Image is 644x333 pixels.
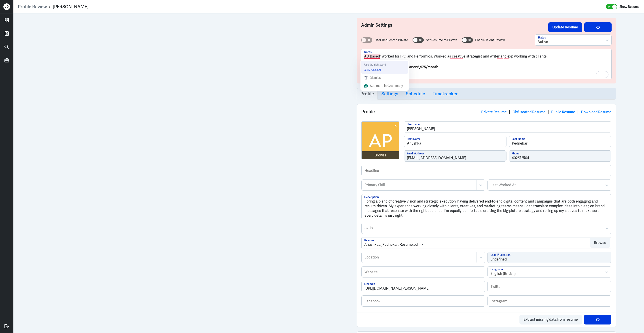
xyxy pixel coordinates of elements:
[551,110,575,114] a: Public Resume
[488,296,611,306] input: Instagram
[548,22,582,32] button: Update Resume
[404,151,506,161] input: Email Address
[584,315,611,324] button: Save Profile
[488,281,611,292] input: Twitter
[488,252,611,263] input: Last IP Location
[18,4,47,10] a: Profile Review
[406,91,425,96] h3: Schedule
[362,194,611,219] textarea: I bring a blend of creative vision and strategic execution, having delivered end-to-end digital c...
[581,110,611,114] a: Download Resume
[619,4,640,10] label: Show Resume
[362,165,611,176] input: Headline
[404,136,506,147] input: First Name
[364,64,609,70] p: ES:
[360,91,374,96] h3: Profile
[513,110,545,114] a: Obfuscated Resume
[481,110,507,114] a: Private Resume
[364,70,609,75] p: NP:
[404,122,611,132] input: Username
[433,91,458,96] h3: Timetracker
[362,122,399,159] img: avatar.jpg
[375,38,408,43] label: User Requested Private
[381,91,398,96] h3: Settings
[519,315,582,324] button: Extract missing data from resume
[584,22,612,32] button: Save Profile
[364,242,419,247] div: Anushkaa_Pednekar..Resume.pdf
[41,18,301,329] iframe: To enrich screen reader interactions, please activate Accessibility in Grammarly extension settings
[362,281,485,292] input: Linkedin
[362,296,485,306] input: Facebook
[364,54,609,78] div: To enrich screen reader interactions, please activate Accessibility in Grammarly extension settings
[509,151,611,161] input: Phone
[357,104,616,119] div: Profile
[475,38,505,43] label: Enable Talent Review
[53,4,89,10] div: [PERSON_NAME]
[590,238,610,248] button: Browse
[364,54,609,59] p: AU Based; Worked for IPG and Performics. Worked as creative strategist and writer and exp working...
[3,3,10,10] div: J D
[481,108,611,115] div: | | |
[362,267,485,277] input: Website
[509,136,611,147] input: Last Name
[375,153,387,158] div: Browse
[361,22,548,32] h3: Admin Settings
[426,38,457,43] label: Set Resume to Private
[47,4,53,10] p: ›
